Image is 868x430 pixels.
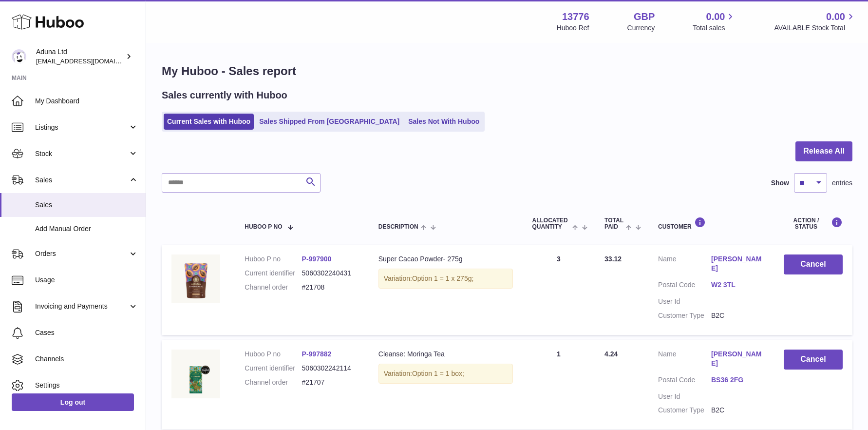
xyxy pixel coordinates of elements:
[245,269,302,278] dt: Current identifier
[832,178,852,188] span: entries
[36,57,143,65] span: [EMAIL_ADDRESS][DOMAIN_NAME]
[658,297,711,306] dt: User Id
[658,375,711,387] dt: Postal Code
[557,23,589,33] div: Huboo Ref
[706,10,725,23] span: 0.00
[245,378,302,387] dt: Channel order
[604,350,618,358] span: 4.24
[35,123,128,132] span: Listings
[302,364,359,373] dd: 5060302242114
[12,393,134,411] a: Log out
[412,370,464,377] span: Option 1 = 1 box;
[171,254,220,303] img: SUPER-CACAO-POWDER-POUCH-FOP-CHALK.jpg
[795,141,852,161] button: Release All
[378,364,513,384] div: Variation:
[412,274,473,282] span: Option 1 = 1 x 275g;
[35,97,138,106] span: My Dashboard
[405,114,483,130] a: Sales Not With Huboo
[164,114,254,130] a: Current Sales with Huboo
[245,350,302,359] dt: Huboo P no
[523,245,595,334] td: 3
[711,311,764,320] dd: B2C
[604,217,623,230] span: Total paid
[774,10,856,33] a: 0.00 AVAILABLE Stock Total
[35,302,128,311] span: Invoicing and Payments
[693,10,736,33] a: 0.00 Total sales
[171,350,220,398] img: CLEANSE-MORINGA-TEA-FOP-CHALK.jpg
[35,275,138,285] span: Usage
[302,269,359,278] dd: 5060302240431
[532,217,570,230] span: ALLOCATED Quantity
[523,340,595,430] td: 1
[36,47,124,66] div: Aduna Ltd
[658,280,711,292] dt: Postal Code
[245,364,302,373] dt: Current identifier
[693,23,736,33] span: Total sales
[784,254,843,274] button: Cancel
[711,406,764,415] dd: B2C
[784,350,843,370] button: Cancel
[711,375,764,385] a: BS36 2FG
[658,217,764,230] div: Customer
[35,381,138,390] span: Settings
[658,350,711,371] dt: Name
[35,328,138,337] span: Cases
[784,217,843,230] div: Action / Status
[245,283,302,292] dt: Channel order
[256,114,403,130] a: Sales Shipped From [GEOGRAPHIC_DATA]
[562,10,589,23] strong: 13776
[711,350,764,368] a: [PERSON_NAME]
[658,311,711,320] dt: Customer Type
[245,254,302,264] dt: Huboo P no
[711,254,764,273] a: [PERSON_NAME]
[711,280,764,290] a: W2 3TL
[35,176,128,185] span: Sales
[35,224,138,234] span: Add Manual Order
[35,200,138,210] span: Sales
[604,255,622,263] span: 33.12
[302,283,359,292] dd: #21708
[658,392,711,401] dt: User Id
[12,49,26,64] img: foyin.fagbemi@aduna.com
[302,350,332,358] a: P-997882
[658,254,711,275] dt: Name
[771,178,789,188] label: Show
[302,255,332,263] a: P-997900
[35,354,138,364] span: Channels
[378,350,513,359] div: Cleanse: Moringa Tea
[826,10,845,23] span: 0.00
[162,63,852,79] h1: My Huboo - Sales report
[378,269,513,289] div: Variation:
[162,89,287,102] h2: Sales currently with Huboo
[378,224,418,230] span: Description
[634,10,655,23] strong: GBP
[627,23,655,33] div: Currency
[658,406,711,415] dt: Customer Type
[35,249,128,258] span: Orders
[302,378,359,387] dd: #21707
[378,254,513,264] div: Super Cacao Powder- 275g
[245,224,282,230] span: Huboo P no
[774,23,856,33] span: AVAILABLE Stock Total
[35,149,128,158] span: Stock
